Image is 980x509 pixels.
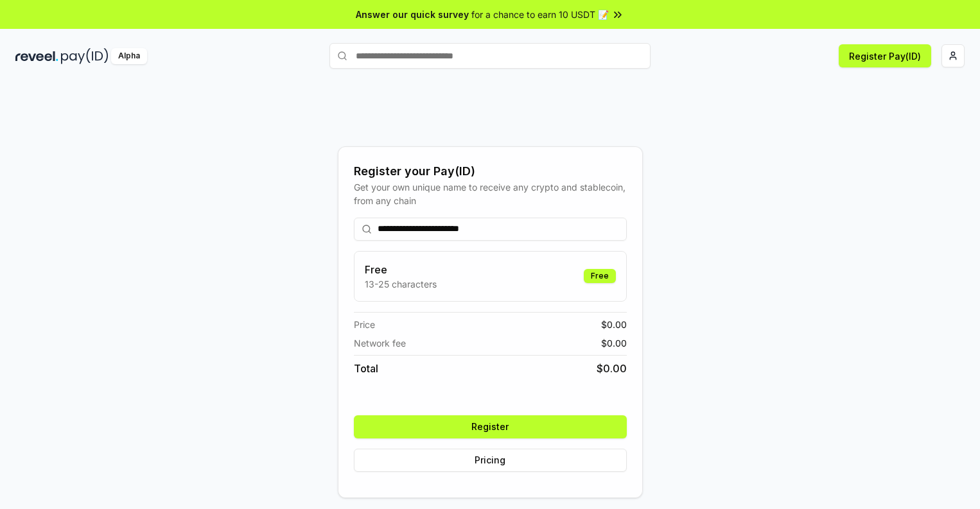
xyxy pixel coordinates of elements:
[471,8,609,21] span: for a chance to earn 10 USDT 📝
[365,262,437,277] h3: Free
[597,361,627,376] span: $ 0.00
[354,180,627,207] div: Get your own unique name to receive any crypto and stablecoin, from any chain
[354,415,627,438] button: Register
[365,277,437,291] p: 13-25 characters
[356,8,469,21] span: Answer our quick survey
[354,162,627,180] div: Register your Pay(ID)
[354,318,375,331] span: Price
[839,44,931,67] button: Register Pay(ID)
[584,269,616,283] div: Free
[111,48,147,64] div: Alpha
[601,318,627,331] span: $ 0.00
[15,48,58,64] img: reveel_dark
[601,336,627,350] span: $ 0.00
[354,449,627,472] button: Pricing
[61,48,109,64] img: pay_id
[354,361,378,376] span: Total
[354,336,406,350] span: Network fee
